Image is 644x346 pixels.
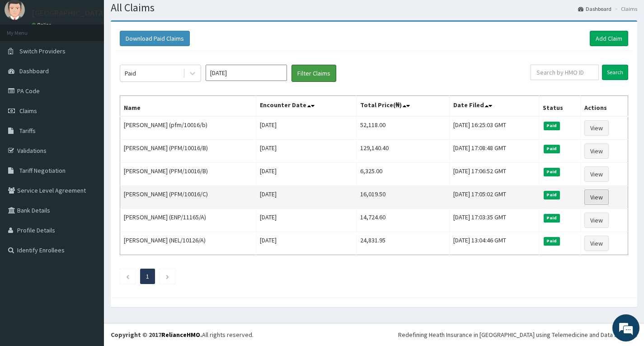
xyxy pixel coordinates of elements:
input: Select Month and Year [206,65,287,81]
td: 14,724.60 [356,209,449,232]
a: Page 1 is your current page [146,272,149,280]
th: Name [120,96,256,117]
input: Search by HMO ID [531,65,599,80]
td: [DATE] [256,116,356,140]
td: [PERSON_NAME] (ENP/11165/A) [120,209,256,232]
a: Dashboard [578,5,611,13]
span: Paid [544,191,560,199]
a: View [584,166,609,182]
td: 129,140.40 [356,140,449,163]
div: Chat with us now [47,51,152,62]
span: Paid [544,237,560,245]
a: RelianceHMO [161,331,200,339]
input: Search [602,65,628,80]
td: [PERSON_NAME] (pfm/10016/b) [120,116,256,140]
td: 16,019.50 [356,186,449,209]
span: Tariff Negotiation [19,166,66,175]
th: Status [539,96,581,117]
button: Filter Claims [291,65,336,82]
td: [DATE] 17:08:48 GMT [449,140,539,163]
td: [DATE] [256,163,356,186]
td: [DATE] 16:25:03 GMT [449,116,539,140]
td: [PERSON_NAME] (NEL/10126/A) [120,232,256,255]
p: [GEOGRAPHIC_DATA] [32,9,106,17]
span: Paid [544,145,560,153]
td: [PERSON_NAME] (PFM/10016/C) [120,186,256,209]
th: Actions [580,96,628,117]
td: 6,325.00 [356,163,449,186]
th: Encounter Date [256,96,356,117]
td: 52,118.00 [356,116,449,140]
strong: Copyright © 2017 . [111,331,202,339]
a: View [584,120,609,136]
h1: All Claims [111,2,637,14]
span: Tariffs [19,127,36,135]
div: Minimize live chat window [148,5,170,26]
td: [DATE] 17:03:35 GMT [449,209,539,232]
div: Paid [125,69,136,78]
a: Next page [165,272,169,280]
footer: All rights reserved. [104,323,644,346]
button: Download Paid Claims [120,31,190,46]
td: [DATE] [256,186,356,209]
span: Paid [544,214,560,222]
th: Date Filed [449,96,539,117]
span: Paid [544,168,560,176]
textarea: Type your message and hit 'Enter' [5,247,172,279]
a: View [584,143,609,159]
a: Add Claim [590,31,628,46]
td: [DATE] 17:06:52 GMT [449,163,539,186]
td: [PERSON_NAME] (PFM/10016/B) [120,163,256,186]
div: Redefining Heath Insurance in [GEOGRAPHIC_DATA] using Telemedicine and Data Science! [398,330,637,339]
span: We're online! [52,114,125,205]
img: d_794563401_company_1708531726252_794563401 [17,45,37,68]
td: [DATE] 17:05:02 GMT [449,186,539,209]
td: 24,831.95 [356,232,449,255]
span: Paid [544,122,560,130]
a: Online [32,22,53,28]
span: Dashboard [19,67,49,75]
th: Total Price(₦) [356,96,449,117]
a: View [584,190,609,205]
td: [DATE] [256,209,356,232]
span: Claims [19,107,37,115]
li: Claims [612,5,637,13]
td: [PERSON_NAME] (PFM/10016/B) [120,140,256,163]
td: [DATE] 13:04:46 GMT [449,232,539,255]
a: Previous page [126,272,130,280]
td: [DATE] [256,232,356,255]
a: View [584,236,609,251]
a: View [584,213,609,228]
td: [DATE] [256,140,356,163]
span: Switch Providers [19,47,66,55]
